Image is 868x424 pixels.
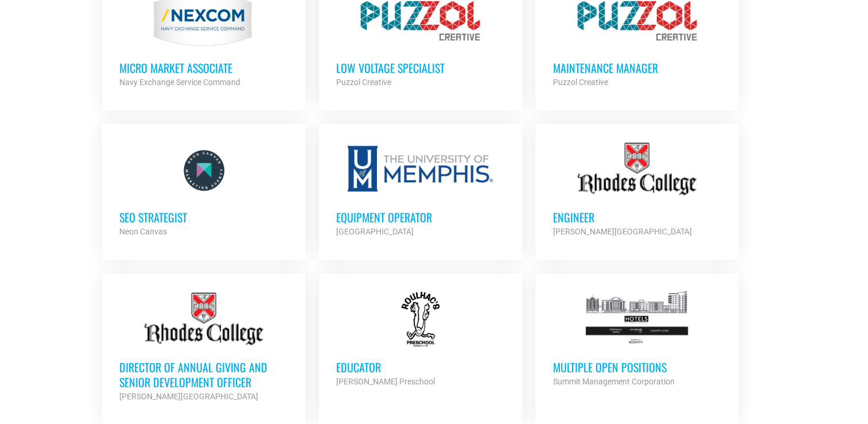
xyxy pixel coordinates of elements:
a: Equipment Operator [GEOGRAPHIC_DATA] [319,124,522,256]
h3: Maintenance Manager [552,60,721,75]
strong: Navy Exchange Service Command [119,78,240,87]
a: Educator [PERSON_NAME] Preschool [319,273,522,406]
strong: [PERSON_NAME][GEOGRAPHIC_DATA] [552,227,691,236]
strong: Neon Canvas [119,227,167,236]
strong: [PERSON_NAME] Preschool [336,377,435,386]
a: Director of Annual Giving and Senior Development Officer [PERSON_NAME][GEOGRAPHIC_DATA] [102,273,305,421]
strong: [GEOGRAPHIC_DATA] [336,227,414,236]
strong: Puzzol Creative [336,78,391,87]
a: SEO Strategist Neon Canvas [102,124,305,256]
h3: Director of Annual Giving and Senior Development Officer [119,360,288,390]
strong: Puzzol Creative [552,78,608,87]
a: Multiple Open Positions Summit Management Corporation [535,273,738,406]
h3: Engineer [552,210,721,225]
h3: Educator [336,360,505,375]
h3: Multiple Open Positions [552,360,721,375]
strong: Summit Management Corporation [552,377,674,386]
h3: SEO Strategist [119,210,288,225]
h3: Low Voltage Specialist [336,60,505,75]
a: Engineer [PERSON_NAME][GEOGRAPHIC_DATA] [535,124,738,256]
strong: [PERSON_NAME][GEOGRAPHIC_DATA] [119,392,258,401]
h3: Equipment Operator [336,210,505,225]
h3: MICRO MARKET ASSOCIATE [119,60,288,75]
